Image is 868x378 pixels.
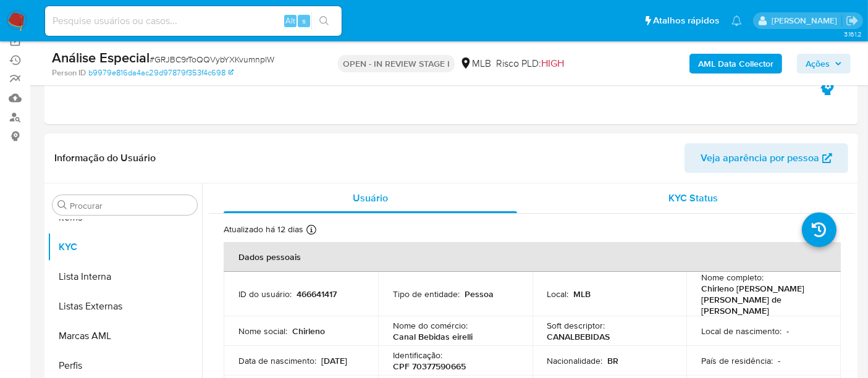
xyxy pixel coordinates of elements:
h1: Informação do Usuário [54,152,156,164]
span: # GRJBC9rToQQVybYXKvumnplW [150,53,274,65]
p: MLB [574,288,591,300]
button: Listas Externas [48,292,202,321]
button: Procurar [57,200,67,210]
button: Ações [797,54,851,73]
p: - [778,355,780,366]
p: alexandra.macedo@mercadolivre.com [772,15,841,27]
th: Dados pessoais [224,242,841,272]
p: - [786,325,789,337]
p: Canal Bebidas eirelli [393,331,473,342]
p: Data de nascimento : [238,355,316,366]
p: [DATE] [321,355,347,366]
p: País de residência : [701,355,773,366]
div: MLB [460,57,491,70]
p: Soft descriptor : [547,320,605,331]
a: b9979e816da4ac29d97879f353f4c698 [88,67,234,78]
a: Sair [846,14,859,27]
button: search-icon [311,12,337,30]
span: KYC Status [669,191,718,205]
p: Local : [547,288,569,300]
span: Risco PLD: [496,57,564,70]
button: KYC [48,232,202,262]
p: CANALBEBIDAS [547,331,610,342]
span: 3.161.2 [844,29,862,39]
p: CPF 70377590665 [393,361,466,372]
b: Person ID [52,67,86,78]
button: Marcas AML [48,321,202,351]
a: Notificações [731,15,742,26]
p: 466641417 [297,288,337,300]
p: BR [608,355,619,366]
input: Procurar [70,200,192,211]
button: Veja aparência por pessoa [685,143,848,173]
b: Análise Especial [52,48,150,67]
span: Atalhos rápidos [653,14,719,27]
input: Pesquise usuários ou casos... [45,13,342,29]
b: AML Data Collector [698,54,773,73]
p: Nacionalidade : [547,355,603,366]
p: Nome do comércio : [393,320,468,331]
p: Nome social : [238,325,287,337]
p: Chirleno [292,325,325,337]
p: Local de nascimento : [701,325,782,337]
span: s [302,15,306,27]
span: Ações [806,54,830,73]
p: Pessoa [465,288,494,300]
p: Chirleno [PERSON_NAME] [PERSON_NAME] de [PERSON_NAME] [701,283,821,316]
span: Alt [285,15,295,27]
p: Tipo de entidade : [393,288,460,300]
p: Identificação : [393,350,442,361]
span: Veja aparência por pessoa [701,143,819,173]
p: Nome completo : [701,272,764,283]
p: Atualizado há 12 dias [224,224,303,235]
button: AML Data Collector [689,54,782,73]
button: Lista Interna [48,262,202,292]
span: Usuário [353,191,388,205]
p: OPEN - IN REVIEW STAGE I [338,55,455,72]
p: ID do usuário : [238,288,292,300]
span: HIGH [541,56,564,70]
